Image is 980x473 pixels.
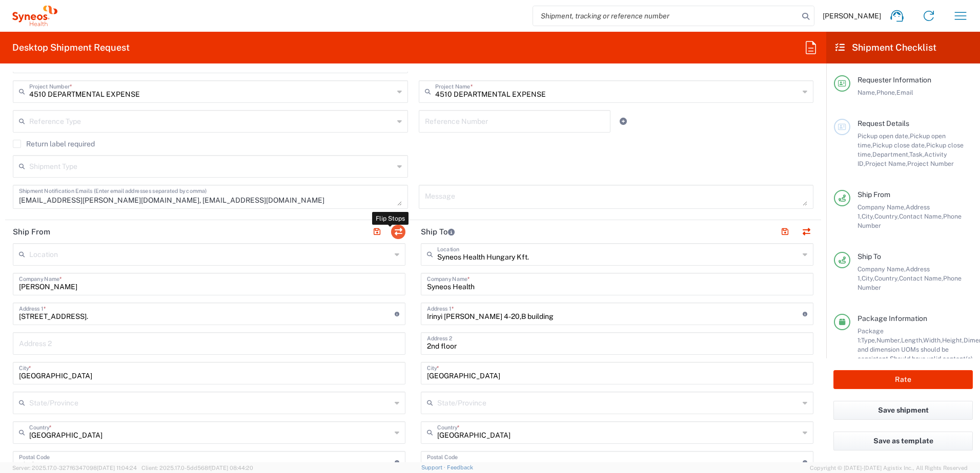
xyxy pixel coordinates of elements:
span: Company Name, [857,203,906,211]
button: Save as template [833,432,973,450]
h2: Ship From [13,227,50,237]
span: Department, [872,150,909,158]
span: Client: 2025.17.0-5dd568f [141,465,253,471]
h2: Shipment Checklist [835,41,936,54]
h2: Ship To [421,227,455,237]
span: Package 1: [857,327,884,344]
span: City, [862,212,874,220]
span: Height, [942,336,964,344]
span: Company Name, [857,265,906,273]
span: Phone, [876,89,896,96]
span: Length, [901,336,923,344]
span: [PERSON_NAME] [823,11,881,20]
span: Project Number [907,160,954,167]
span: Width, [923,336,942,344]
span: [DATE] 11:04:24 [97,465,137,471]
span: City, [862,274,874,282]
span: Project Name, [865,160,907,167]
span: Name, [857,89,876,96]
span: Ship From [857,190,890,199]
a: Feedback [447,464,473,470]
span: Country, [874,274,899,282]
span: Copyright © [DATE]-[DATE] Agistix Inc., All Rights Reserved [810,463,968,472]
span: Contact Name, [899,274,943,282]
span: Number, [876,336,901,344]
span: Pickup open date, [857,132,910,140]
span: Contact Name, [899,212,943,220]
label: Return label required [13,140,95,148]
button: Rate [833,370,973,389]
span: Email [896,89,913,96]
h2: Desktop Shipment Request [12,41,130,54]
input: Shipment, tracking or reference number [533,6,799,26]
a: Add Reference [616,114,630,128]
a: Support [421,464,447,470]
button: Save shipment [833,401,973,420]
span: Country, [874,212,899,220]
span: Package Information [857,314,927,322]
span: Ship To [857,252,881,261]
span: Task, [909,150,924,158]
span: Requester Information [857,76,931,84]
span: Type, [861,336,876,344]
span: Server: 2025.17.0-327f6347098 [12,465,137,471]
span: Pickup close date, [872,141,926,149]
span: Should have valid content(s) [890,355,973,362]
span: Request Details [857,119,909,127]
span: [DATE] 08:44:20 [210,465,253,471]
